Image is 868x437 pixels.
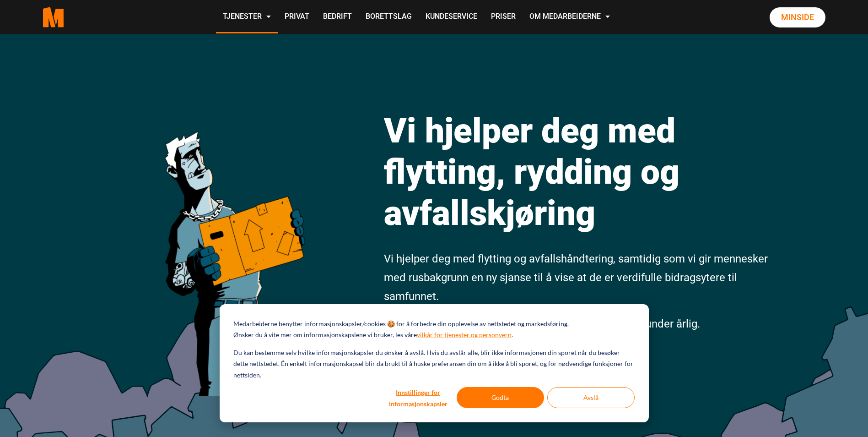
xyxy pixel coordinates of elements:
[384,252,768,303] span: Vi hjelper deg med flytting og avfallshåndtering, samtidig som vi gir mennesker med rusbakgrunn e...
[547,387,635,408] button: Avslå
[523,1,617,33] a: Om Medarbeiderne
[457,387,544,408] button: Godta
[233,329,513,341] p: Ønsker du å vite mer om informasjonskapslene vi bruker, les våre .
[220,304,649,422] div: Cookie banner
[233,347,634,381] p: Du kan bestemme selv hvilke informasjonskapsler du ønsker å avslå. Hvis du avslår alle, blir ikke...
[359,1,419,33] a: Borettslag
[216,1,278,33] a: Tjenester
[417,329,512,341] a: vilkår for tjenester og personvern
[770,7,825,27] a: Minside
[484,1,523,33] a: Priser
[384,110,771,234] h1: Vi hjelper deg med flytting, rydding og avfallskjøring
[278,1,316,33] a: Privat
[383,387,453,408] button: Innstillinger for informasjonskapsler
[155,89,313,396] img: medarbeiderne man icon optimized
[233,318,569,330] p: Medarbeiderne benytter informasjonskapsler/cookies 🍪 for å forbedre din opplevelse av nettstedet ...
[316,1,359,33] a: Bedrift
[419,1,484,33] a: Kundeservice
